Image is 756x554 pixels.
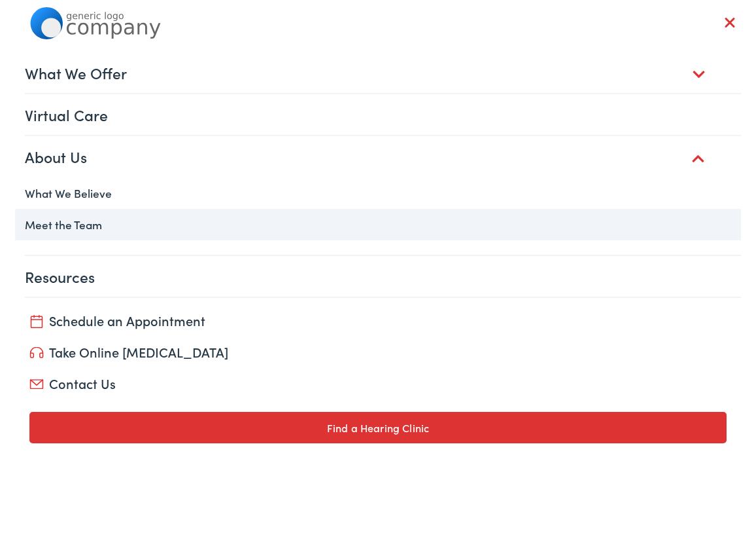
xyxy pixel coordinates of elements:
a: What We Offer [25,52,741,93]
a: Schedule an Appointment [29,311,727,329]
a: What We Believe [15,177,741,209]
a: About Us [25,136,741,177]
a: Virtual Care [25,94,741,135]
a: Take Online [MEDICAL_DATA] [29,342,727,361]
a: Find a Hearing Clinic [29,412,727,443]
img: utility icon [29,423,44,436]
img: utility icon [29,379,44,390]
a: Resources [25,256,741,297]
img: utility icon [29,346,44,359]
img: utility icon [29,315,44,328]
a: Meet the Team [15,209,741,240]
a: Contact Us [29,374,727,392]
